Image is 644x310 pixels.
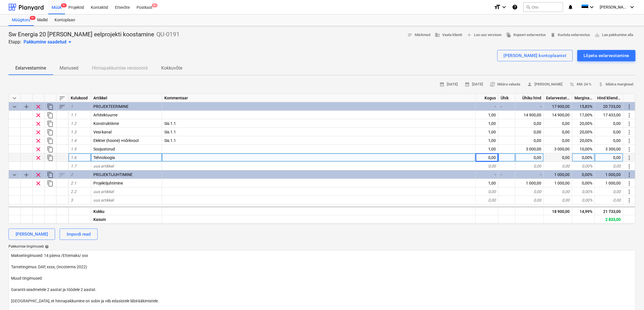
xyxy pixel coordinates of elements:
div: 0,00% [572,162,595,170]
span: 1.6 [71,155,76,160]
div: 0,00 [544,119,572,128]
button: Kustuta eelarvestus [548,31,592,39]
div: 1,00 [476,128,498,136]
p: Kokkuvõte [161,65,182,72]
span: 9+ [61,3,67,7]
i: keyboard_arrow_down [501,4,507,11]
div: 0,00 [515,196,544,204]
div: 20,00% [572,136,595,145]
div: 0,00 [544,187,572,196]
button: Loo uus versioon [464,31,504,39]
div: 14 900,00 [544,111,572,119]
span: Arhitektuurne [93,113,118,117]
div: 2 833,00 [595,215,623,224]
div: - [498,102,515,111]
span: Dubleeri rida [47,146,54,153]
span: delete [550,32,555,37]
div: 0,00% [572,179,595,187]
span: Kopeeri eelarvestus [506,32,546,38]
span: percent [569,82,574,87]
span: Loo uus versioon [467,32,502,38]
span: Sorteeri read tabelis [59,95,66,102]
span: Sis 1.1 [164,130,176,134]
div: 0,00 [544,196,572,204]
span: calendar_month [439,82,444,87]
span: person [527,82,532,87]
div: [PERSON_NAME] kontoplaanist [504,52,567,59]
p: QU-0191 [156,31,180,39]
div: Kogus [476,94,498,102]
span: add [467,32,472,37]
div: 0,00 [515,187,544,196]
div: 3 000,00 [544,145,572,153]
div: 0,00 [595,119,623,128]
div: 0,00 [544,153,572,162]
span: Dubleeri rida [47,112,54,119]
div: 0,00 [544,136,572,145]
div: 18 900,00 [544,207,572,215]
span: Rohkem toiminguid [626,137,633,144]
span: Projektijuhtimine [93,181,123,185]
span: Elekter (hoone) +nõrkvool [93,138,139,143]
div: 0,00 [476,153,498,162]
span: attach_money [598,82,603,87]
span: Eemalda rida [35,146,42,153]
div: - [515,102,544,111]
div: 3 000,00 [515,145,544,153]
span: notes [407,32,412,37]
div: 0,00% [572,187,595,196]
span: Ahenda kategooria [11,171,18,178]
div: 0,00 [515,119,544,128]
div: Kokku [91,207,162,215]
button: [PERSON_NAME] [525,80,565,89]
span: Lisa reale alamkategooria [23,103,30,110]
i: notifications [568,4,573,11]
div: 0,00 [595,128,623,136]
span: uus artikkel [93,198,114,202]
div: 0,00 [515,153,544,162]
span: Eemalda rida [35,154,42,161]
span: PROJEKTEERIMINE [93,104,129,109]
span: [DATE] [439,81,458,88]
span: Ahenda kategooria [11,103,18,110]
span: Eemalda rida [35,171,42,178]
span: Rohkem toiminguid [626,154,633,161]
div: Kasum [91,215,162,224]
button: [DATE] [437,80,460,89]
div: 1,00 [476,119,498,128]
div: Kulukood [68,94,91,102]
div: 0,00 [595,136,623,145]
div: 3 300,00 [595,145,623,153]
div: Lõpeta eelarvestamine [584,52,629,59]
span: Rohkem toiminguid [626,188,633,195]
div: 1 000,00 [515,179,544,187]
div: Kommentaar [162,94,476,102]
button: Lae pakkumine alla [592,31,635,39]
div: Ühik [498,94,515,102]
span: 1.5 [71,147,76,151]
span: 2.1 [71,181,76,185]
span: 2.2 [71,189,76,194]
span: Lae pakkumine alla [595,32,633,38]
div: 1,00 [476,179,498,187]
button: [PERSON_NAME] kontoplaanist [497,50,573,61]
button: [DATE] [462,80,485,89]
div: Marginaal, % [572,94,595,102]
span: arrow_drop_down [66,39,73,45]
button: Määra valuuta [488,80,523,89]
div: 0,00 [595,162,623,170]
span: KM: 24 % [569,81,591,88]
span: 2 [71,172,73,177]
span: Rohkem toiminguid [626,120,633,127]
button: Määra marginaal [596,80,635,89]
span: Dubleeri rida [47,120,54,127]
span: Sis 1.1 [164,121,176,126]
i: keyboard_arrow_down [629,4,635,11]
div: Müügitoru [9,14,34,26]
span: Määra valuuta [490,81,520,88]
span: 1.2 [71,121,76,126]
span: Eemalda rida [35,137,42,144]
div: 0,00 [515,162,544,170]
span: Rohkem toiminguid [626,129,633,136]
div: 17 900,00 [544,102,572,111]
